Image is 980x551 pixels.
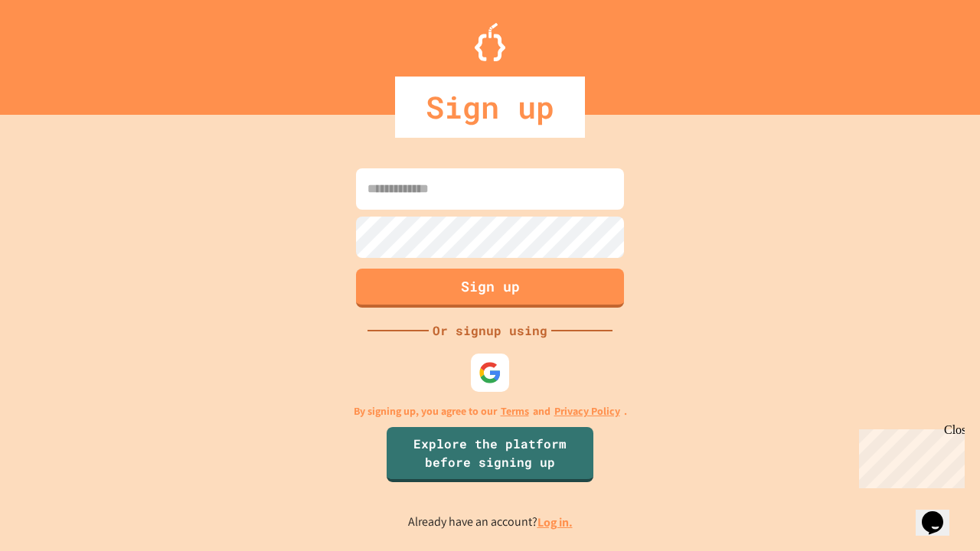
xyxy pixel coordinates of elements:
[916,490,965,536] iframe: chat widget
[387,427,593,482] a: Explore the platform before signing up
[354,403,627,419] p: By signing up, you agree to our and .
[853,423,965,488] iframe: chat widget
[6,6,106,97] div: Chat with us now!Close
[408,513,573,532] p: Already have an account?
[356,269,624,308] button: Sign up
[475,23,505,61] img: Logo.svg
[537,514,573,530] a: Log in.
[479,361,501,384] img: google-icon.svg
[429,321,551,340] div: Or signup using
[501,403,529,419] a: Terms
[395,77,585,138] div: Sign up
[554,403,620,419] a: Privacy Policy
